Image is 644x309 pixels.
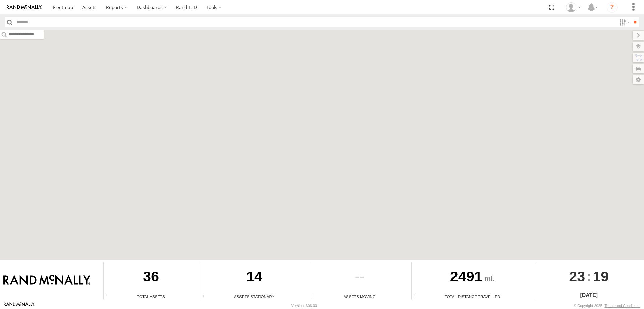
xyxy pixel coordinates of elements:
[593,262,609,291] span: 19
[104,294,114,299] div: Total number of Enabled Assets
[104,262,198,294] div: 36
[310,294,409,299] div: Assets Moving
[104,294,198,299] div: Total Assets
[201,262,308,294] div: 14
[412,294,534,299] div: Total Distance Travelled
[201,294,211,299] div: Total number of assets current stationary.
[633,75,644,84] label: Map Settings
[569,262,585,291] span: 23
[7,5,42,10] img: rand-logo.svg
[536,262,642,291] div: :
[412,262,534,294] div: 2491
[607,2,618,13] i: ?
[4,302,35,309] a: Visit our Website
[291,304,317,308] div: Version: 306.00
[310,294,320,299] div: Total number of assets current in transit.
[201,294,308,299] div: Assets Stationary
[412,294,422,299] div: Total distance travelled by all assets within specified date range and applied filters
[3,275,90,286] img: Rand McNally
[563,2,583,12] div: Courtney Grier
[605,304,640,308] a: Terms and Conditions
[536,291,642,299] div: [DATE]
[574,304,640,308] div: © Copyright 2025 -
[616,17,631,27] label: Search Filter Options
